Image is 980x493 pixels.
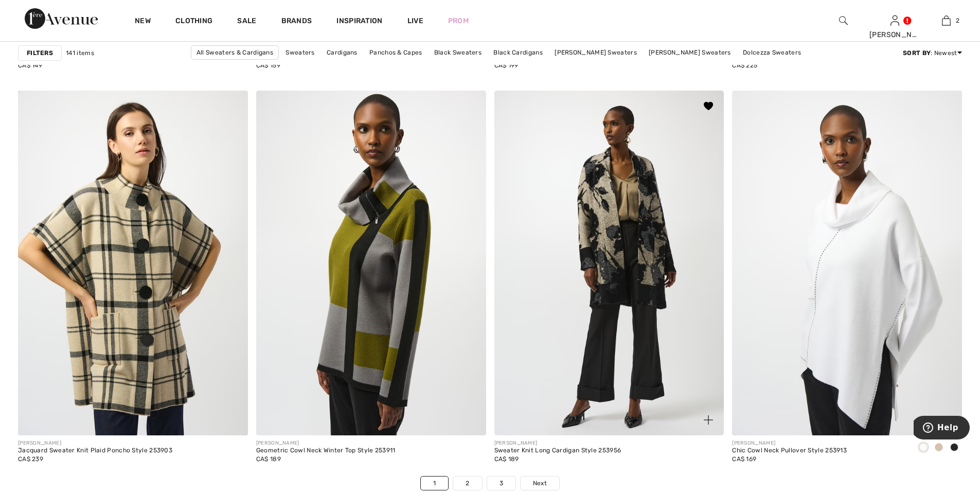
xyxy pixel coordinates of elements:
a: Next [521,477,559,490]
span: 141 items [66,48,94,58]
div: Oatmeal Melange [931,439,947,456]
img: plus_v2.svg [704,415,713,425]
span: CA$ 169 [732,455,756,463]
div: : Newest [903,48,962,58]
span: CA$ 149 [18,62,42,69]
span: CA$ 239 [18,455,43,463]
span: CA$ 159 [256,62,280,69]
img: 1ère Avenue [25,8,98,29]
span: CA$ 199 [494,62,519,69]
img: search the website [839,14,848,27]
a: 2 [453,477,482,490]
img: Chic Cowl Neck Pullover Style 253913. Black [732,91,962,435]
span: 2 [956,16,959,25]
div: Sweater Knit Long Cardigan Style 253956 [494,447,621,454]
div: [PERSON_NAME] [256,439,396,447]
div: Black [947,439,962,456]
div: Geometric Cowl Neck Winter Top Style 253911 [256,447,396,454]
div: [PERSON_NAME] [18,439,172,447]
div: [PERSON_NAME] [869,29,920,40]
a: All Sweaters & Cardigans [191,45,279,60]
a: Sale [237,16,256,27]
div: Jacquard Sweater Knit Plaid Poncho Style 253903 [18,447,172,454]
div: Chic Cowl Neck Pullover Style 253913 [732,447,847,454]
a: [PERSON_NAME] Sweaters [549,46,642,59]
a: Black Sweaters [429,46,487,59]
a: Dolcezza Sweaters [738,46,806,59]
a: Live [407,15,423,26]
img: heart_black.svg [704,102,713,110]
a: 1 [421,477,448,490]
span: CA$ 225 [732,62,757,69]
span: Next [533,479,547,488]
iframe: Opens a widget where you can find more information [914,416,970,442]
a: 3 [487,477,515,490]
img: My Bag [942,14,951,27]
a: Prom [448,15,469,26]
img: Geometric Cowl Neck Winter Top Style 253911. Black/artichoke/grey [256,91,486,435]
a: Black Cardigans [488,46,548,59]
img: My Info [890,14,899,27]
a: 2 [921,14,971,27]
a: Sweater Knit Long Cardigan Style 253956. Champagne/black [494,91,724,435]
a: Panchos & Capes [364,46,427,59]
a: New [135,16,151,27]
span: CA$ 189 [256,455,281,463]
a: [PERSON_NAME] Sweaters [644,46,736,59]
a: Sweaters [280,46,319,59]
a: Sign In [890,15,899,25]
strong: Filters [27,48,53,58]
a: Brands [281,16,312,27]
span: Inspiration [336,16,382,27]
div: [PERSON_NAME] [494,439,621,447]
div: Vanilla 30 [916,439,931,456]
div: [PERSON_NAME] [732,439,847,447]
span: CA$ 189 [494,455,519,463]
img: Jacquard Sweater Knit Plaid Poncho Style 253903. Champagne/black [18,91,248,435]
a: Clothing [175,16,212,27]
a: Cardigans [322,46,363,59]
strong: Sort By [903,49,931,57]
